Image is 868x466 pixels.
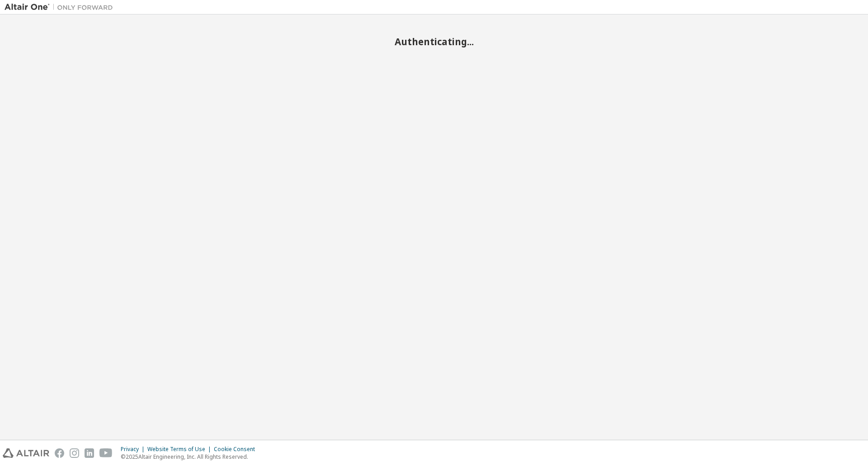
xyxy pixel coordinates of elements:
img: altair_logo.svg [3,448,49,458]
img: Altair One [5,3,118,12]
img: facebook.svg [55,448,64,458]
img: instagram.svg [70,448,79,458]
div: Website Terms of Use [147,446,214,453]
p: © 2025 Altair Engineering, Inc. All Rights Reserved. [121,453,260,461]
div: Cookie Consent [214,446,260,453]
div: Privacy [121,446,147,453]
img: youtube.svg [99,448,113,458]
h2: Authenticating... [5,36,863,47]
img: linkedin.svg [85,448,94,458]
